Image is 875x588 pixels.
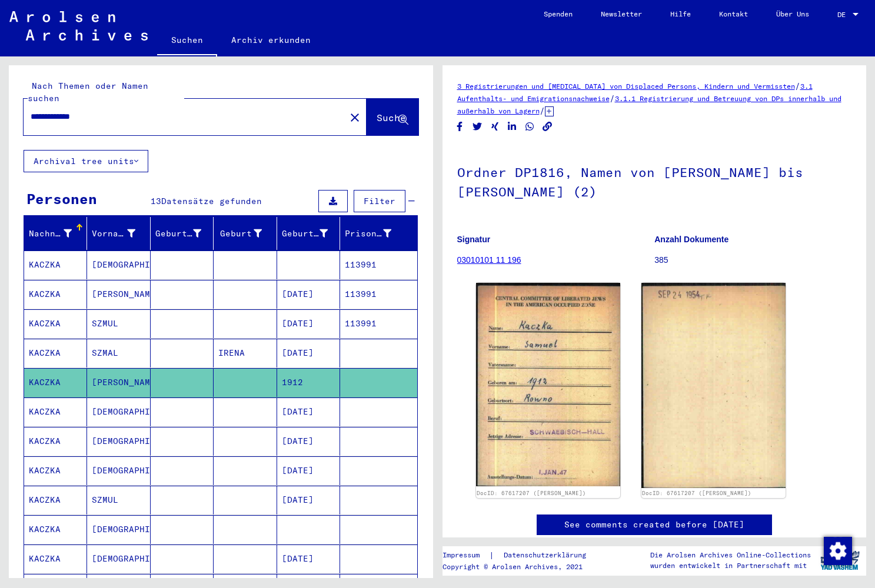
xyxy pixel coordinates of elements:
[277,217,340,250] mat-header-cell: Geburtsdatum
[87,544,150,573] mat-cell: [DEMOGRAPHIC_DATA]
[641,283,786,488] img: 002.jpg
[151,196,161,206] span: 13
[214,339,277,367] mat-cell: IRENA
[28,81,148,103] mat-label: Nach Themen oder Namen suchen
[87,217,150,250] mat-header-cell: Vorname
[654,254,851,266] p: 385
[87,250,150,279] mat-cell: [DEMOGRAPHIC_DATA]
[443,549,600,562] div: |
[541,119,554,134] button: Copy link
[155,228,201,240] div: Geburtsname
[24,280,87,309] mat-cell: KACZKA
[377,112,406,123] span: Suche
[87,339,150,367] mat-cell: SZMAL
[24,456,87,485] mat-cell: KACZKA
[457,145,852,216] h1: Ordner DP1816, Namen von [PERSON_NAME] bis [PERSON_NAME] (2)
[489,119,501,134] button: Share on Xing
[24,486,87,514] mat-cell: KACZKA
[471,119,484,134] button: Share on Twitter
[348,111,362,125] mat-icon: close
[24,339,87,367] mat-cell: KACZKA
[282,228,328,240] div: Geburtsdatum
[87,309,150,338] mat-cell: SZMUL
[340,280,417,309] mat-cell: 113991
[277,280,340,309] mat-cell: [DATE]
[26,188,97,209] div: Personen
[824,537,852,565] img: Zustimmung ändern
[87,397,150,426] mat-cell: [DEMOGRAPHIC_DATA]
[340,250,417,279] mat-cell: 113991
[610,93,615,103] span: /
[155,224,216,243] div: Geburtsname
[345,224,405,243] div: Prisoner #
[24,544,87,573] mat-cell: KACZKA
[524,119,536,134] button: Share on WhatsApp
[454,119,466,134] button: Share on Facebook
[24,397,87,426] mat-cell: KACZKA
[443,562,600,572] p: Copyright © Arolsen Archives, 2021
[218,224,276,243] div: Geburt‏
[161,196,262,206] span: Datensätze gefunden
[24,427,87,456] mat-cell: KACZKA
[92,228,135,240] div: Vorname
[9,11,148,41] img: Arolsen_neg.svg
[218,228,261,240] div: Geburt‏
[24,368,87,397] mat-cell: KACZKA
[564,519,744,531] a: See comments created before [DATE]
[457,94,841,115] a: 3.1.1 Registrierung und Betreuung von DPs innerhalb und außerhalb von Lagern
[367,99,418,135] button: Suche
[457,82,795,91] a: 3 Registrierungen und [MEDICAL_DATA] von Displaced Persons, Kindern und Vermissten
[818,546,862,575] img: yv_logo.png
[24,309,87,338] mat-cell: KACZKA
[24,217,87,250] mat-header-cell: Nachname
[795,81,800,91] span: /
[277,544,340,573] mat-cell: [DATE]
[364,196,395,206] span: Filter
[277,397,340,426] mat-cell: [DATE]
[92,224,149,243] div: Vorname
[343,105,367,129] button: Clear
[340,309,417,338] mat-cell: 113991
[277,427,340,456] mat-cell: [DATE]
[277,339,340,367] mat-cell: [DATE]
[540,105,545,116] span: /
[29,228,72,240] div: Nachname
[340,217,417,250] mat-header-cell: Prisoner #
[277,368,340,397] mat-cell: 1912
[443,549,489,562] a: Impressum
[477,490,586,496] a: DocID: 67617207 ([PERSON_NAME])
[24,515,87,544] mat-cell: KACZKA
[650,550,811,560] p: Die Arolsen Archives Online-Collections
[87,486,150,514] mat-cell: SZMUL
[87,368,150,397] mat-cell: [PERSON_NAME]
[87,456,150,485] mat-cell: [DEMOGRAPHIC_DATA]
[457,235,491,244] b: Signatur
[214,217,277,250] mat-header-cell: Geburt‏
[354,190,405,212] button: Filter
[476,283,620,486] img: 001.jpg
[457,255,521,265] a: 03010101 11 196
[494,549,600,562] a: Datenschutzerklärung
[654,235,728,244] b: Anzahl Dokumente
[650,560,811,571] p: wurden entwickelt in Partnerschaft mit
[837,11,850,19] span: DE
[29,224,86,243] div: Nachname
[87,280,150,309] mat-cell: [PERSON_NAME]
[277,456,340,485] mat-cell: [DATE]
[217,26,325,54] a: Archiv erkunden
[24,150,148,172] button: Archival tree units
[87,427,150,456] mat-cell: [DEMOGRAPHIC_DATA]
[157,26,217,56] a: Suchen
[87,515,150,544] mat-cell: [DEMOGRAPHIC_DATA]
[277,309,340,338] mat-cell: [DATE]
[277,486,340,514] mat-cell: [DATE]
[642,490,751,496] a: DocID: 67617207 ([PERSON_NAME])
[506,119,518,134] button: Share on LinkedIn
[282,224,342,243] div: Geburtsdatum
[24,250,87,279] mat-cell: KACZKA
[151,217,214,250] mat-header-cell: Geburtsname
[345,228,391,240] div: Prisoner #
